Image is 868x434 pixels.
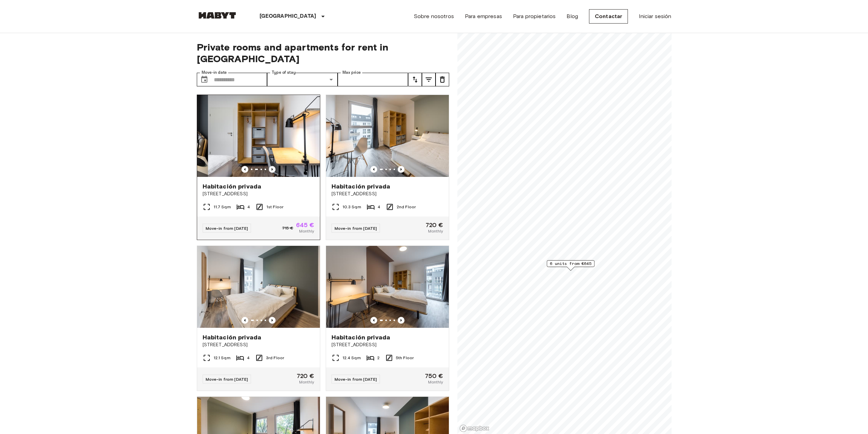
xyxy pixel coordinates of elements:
label: Type of stay [272,70,296,75]
img: Marketing picture of unit DE-01-12-006-03Q [326,95,449,177]
span: [STREET_ADDRESS] [203,191,314,197]
button: tune [436,73,449,86]
span: Habitación privada [203,333,262,341]
a: Marketing picture of unit DE-01-12-006-03QPrevious imagePrevious imageHabitación privada[STREET_A... [326,95,449,240]
span: 11.7 Sqm [214,204,231,210]
span: Move-in from [DATE] [335,226,377,231]
span: 12.4 Sqm [342,355,361,361]
span: Monthly [299,228,314,234]
button: Choose date [197,73,211,86]
span: 1st Floor [266,204,283,210]
button: Previous image [269,317,276,324]
a: Marketing picture of unit DE-01-12-009-04QPrevious imagePrevious imageHabitación privada[STREET_A... [197,246,320,391]
span: 715 € [282,225,293,231]
button: tune [408,73,422,86]
a: Marketing picture of unit DE-01-12-014-02QPrevious imagePrevious imageHabitación privada[STREET_A... [326,246,449,391]
img: Marketing picture of unit DE-01-12-014-02Q [326,246,449,328]
a: Iniciar sesión [639,12,671,20]
button: tune [422,73,436,86]
a: Contactar [589,9,628,24]
span: Move-in from [DATE] [206,226,248,231]
span: Monthly [428,379,443,385]
button: Previous image [398,166,404,173]
span: 720 € [426,222,443,228]
span: 750 € [425,373,443,379]
label: Max price [342,70,361,75]
img: Habyt [197,12,238,19]
span: 2 [377,355,380,361]
a: Para empresas [465,12,502,20]
img: Marketing picture of unit DE-01-12-004-03Q [208,95,330,177]
a: Blog [567,12,578,20]
span: Habitación privada [332,333,391,341]
button: Previous image [241,317,248,324]
span: 3rd Floor [266,355,284,361]
span: Move-in from [DATE] [335,377,377,382]
button: Previous image [398,317,404,324]
span: Private rooms and apartments for rent in [GEOGRAPHIC_DATA] [197,41,449,65]
span: [STREET_ADDRESS] [332,341,443,348]
span: 5th Floor [396,355,414,361]
button: Previous image [370,166,377,173]
span: [STREET_ADDRESS] [203,341,314,348]
span: 12.1 Sqm [214,355,231,361]
span: 645 € [296,222,314,228]
span: Monthly [428,228,443,234]
span: 720 € [297,373,314,379]
label: Move-in date [202,70,227,75]
span: 4 [378,204,380,210]
a: Marketing picture of unit DE-01-12-004-03QMarketing picture of unit DE-01-12-004-03QPrevious imag... [197,95,320,240]
a: Para propietarios [513,12,556,20]
span: 4 [247,355,250,361]
span: 2nd Floor [397,204,416,210]
span: Habitación privada [203,182,262,191]
span: 4 [247,204,250,210]
span: Move-in from [DATE] [206,377,248,382]
img: Marketing picture of unit DE-01-12-009-04Q [197,246,320,328]
button: Previous image [269,166,276,173]
span: [STREET_ADDRESS] [332,191,443,197]
div: Map marker [547,260,594,271]
a: Mapbox logo [459,424,489,432]
span: 10.3 Sqm [342,204,361,210]
span: Habitación privada [332,182,391,191]
a: Sobre nosotros [414,12,454,20]
p: [GEOGRAPHIC_DATA] [260,12,317,20]
button: Previous image [370,317,377,324]
span: Monthly [299,379,314,385]
span: 6 units from €645 [550,261,591,267]
button: Previous image [241,166,248,173]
